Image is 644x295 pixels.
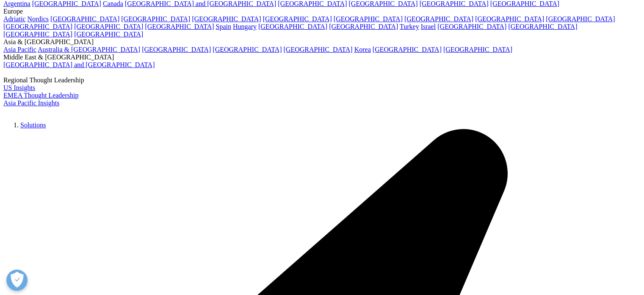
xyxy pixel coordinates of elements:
[20,121,46,129] a: Solutions
[3,92,78,99] a: EMEA Thought Leadership
[437,23,506,30] a: [GEOGRAPHIC_DATA]
[329,23,398,30] a: [GEOGRAPHIC_DATA]
[3,15,25,22] a: Adriatic
[508,23,577,30] a: [GEOGRAPHIC_DATA]
[373,46,442,53] a: [GEOGRAPHIC_DATA]
[192,15,261,22] a: [GEOGRAPHIC_DATA]
[3,61,155,68] a: [GEOGRAPHIC_DATA] and [GEOGRAPHIC_DATA]
[263,15,332,22] a: [GEOGRAPHIC_DATA]
[258,23,327,30] a: [GEOGRAPHIC_DATA]
[142,46,211,53] a: [GEOGRAPHIC_DATA]
[216,23,231,30] a: Spain
[3,99,59,107] a: Asia Pacific Insights
[74,23,143,30] a: [GEOGRAPHIC_DATA]
[354,46,371,53] a: Korea
[421,23,436,30] a: Israel
[6,270,28,291] button: Open Preferences
[3,46,36,53] a: Asia Pacific
[74,31,143,38] a: [GEOGRAPHIC_DATA]
[3,76,641,84] div: Regional Thought Leadership
[3,8,641,15] div: Europe
[121,15,190,22] a: [GEOGRAPHIC_DATA]
[3,23,72,30] a: [GEOGRAPHIC_DATA]
[3,53,641,61] div: Middle East & [GEOGRAPHIC_DATA]
[145,23,214,30] a: [GEOGRAPHIC_DATA]
[3,31,72,38] a: [GEOGRAPHIC_DATA]
[3,38,641,46] div: Asia & [GEOGRAPHIC_DATA]
[404,15,473,22] a: [GEOGRAPHIC_DATA]
[213,46,282,53] a: [GEOGRAPHIC_DATA]
[38,46,140,53] a: Australia & [GEOGRAPHIC_DATA]
[546,15,615,22] a: [GEOGRAPHIC_DATA]
[400,23,419,30] a: Turkey
[443,46,512,53] a: [GEOGRAPHIC_DATA]
[50,15,119,22] a: [GEOGRAPHIC_DATA]
[475,15,544,22] a: [GEOGRAPHIC_DATA]
[3,84,35,91] a: US Insights
[233,23,257,30] a: Hungary
[27,15,49,22] a: Nordics
[334,15,403,22] a: [GEOGRAPHIC_DATA]
[283,46,352,53] a: [GEOGRAPHIC_DATA]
